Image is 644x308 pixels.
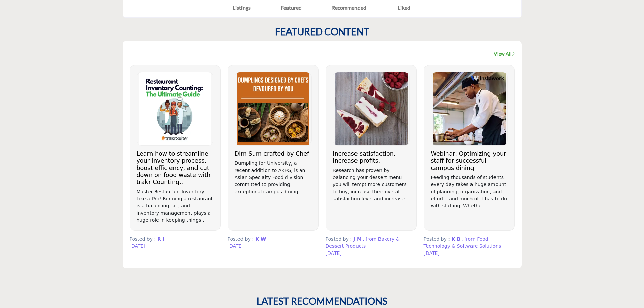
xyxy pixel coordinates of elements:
div: Featured [281,4,302,12]
span: W [261,236,266,242]
span: [DATE] [130,243,145,249]
span: K [255,236,259,242]
p: Master Restaurant Inventory Like a Pro! Running a restaurant is a balancing act, and inventory ma... [137,188,213,224]
img: Logo of Sweet Street Desserts, click to view details [333,72,409,145]
p: Feeding thousands of students every day takes a huge amount of planning, organization, and effort... [431,174,508,210]
p: Posted by : [424,236,515,250]
span: [DATE] [424,250,440,256]
h3: Learn how to streamline your inventory process, boost efficiency, and cut down on food waste with... [137,150,213,186]
a: View All [494,50,515,57]
p: Posted by : [130,236,221,243]
span: M [357,236,362,242]
img: Logo of Instawork, click to view details [431,72,507,145]
h3: Increase satisfaction. Increase profits. [333,150,410,164]
span: K [452,236,455,242]
p: Posted by : [326,236,417,250]
div: Listings [233,4,251,12]
span: I [163,236,164,242]
h2: FEATURED CONTENT [275,26,369,38]
p: Posted by : [228,236,319,243]
span: B [457,236,461,242]
p: Dumpling for University, a recent addition to AKFG, is an Asian Specialty Food division committed... [235,160,312,195]
h3: Webinar: Optimizing your staff for successful campus dining [431,150,508,172]
span: [DATE] [326,250,342,256]
h3: Dim Sum crafted by Chef [235,150,312,157]
p: Research has proven by balancing your dessert menu you will tempt more customers to buy, increase... [333,167,410,202]
span: , from Bakery & Dessert Products [326,236,400,249]
div: Recommended [331,4,366,12]
span: , from Food Technology & Software Solutions [424,236,501,249]
img: Logo of trakrSuite, click to view details [137,72,213,145]
span: [DATE] [228,243,244,249]
span: R [157,236,161,242]
img: Logo of Dumpling for U, click to view details [235,72,311,145]
span: J [353,236,355,242]
div: Liked [396,4,411,12]
h2: LATEST RECOMMENDATIONS [257,295,387,307]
